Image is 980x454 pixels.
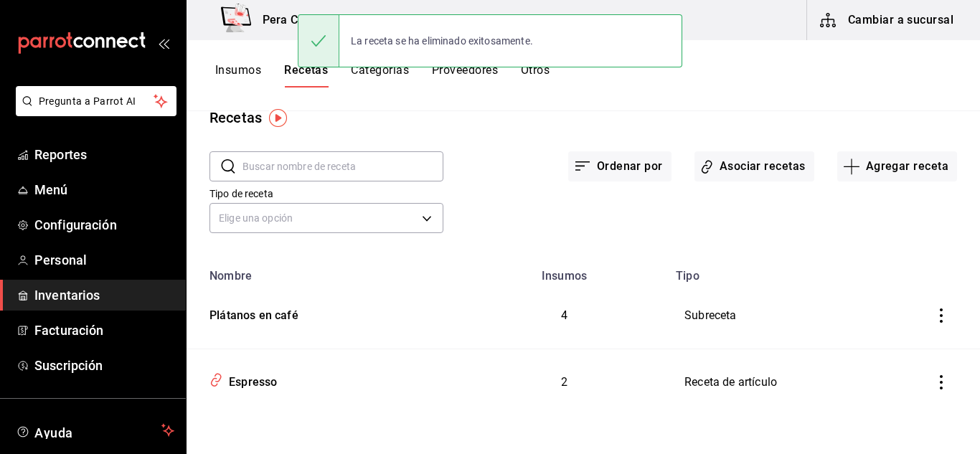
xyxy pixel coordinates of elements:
span: Suscripción [34,356,174,375]
span: Menú [34,180,174,199]
button: Agregar receta [837,151,957,181]
td: Subreceta [667,283,908,349]
span: Pregunta a Parrot AI [39,94,154,109]
div: Espresso [223,369,277,391]
th: Nombre [187,260,461,283]
div: Elige una opción [209,203,443,233]
img: Tooltip marker [269,109,287,127]
button: Pregunta a Parrot AI [16,86,176,116]
input: Buscar nombre de receta [242,152,443,181]
span: 2 [561,375,567,389]
span: Configuración [34,215,174,235]
span: Personal [34,250,174,270]
button: Otros [521,63,550,88]
span: Facturación [34,321,174,340]
span: 4 [561,308,567,322]
td: Receta de artículo [667,349,908,416]
table: inventoriesTable [187,260,980,415]
button: Recetas [284,63,328,88]
label: Tipo de receta [209,189,443,199]
div: La receta se ha eliminado exitosamente. [339,25,545,57]
span: Inventarios [34,285,174,305]
span: Reportes [34,145,174,164]
div: Plátanos en café [204,302,298,324]
button: Proveedores [432,63,498,88]
button: Categorías [351,63,409,88]
div: Recetas [209,107,262,128]
button: Ordenar por [568,151,672,181]
button: open_drawer_menu [158,37,169,49]
th: Insumos [461,260,667,283]
div: navigation tabs [215,63,550,88]
a: Pregunta a Parrot AI [10,104,176,119]
span: Ayuda [34,422,156,439]
button: Insumos [215,63,261,88]
th: Tipo [667,260,908,283]
button: Asociar recetas [694,151,814,181]
h3: Pera Cafe ([GEOGRAPHIC_DATA]) — Pera Cafe ([GEOGRAPHIC_DATA]) [251,11,630,29]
